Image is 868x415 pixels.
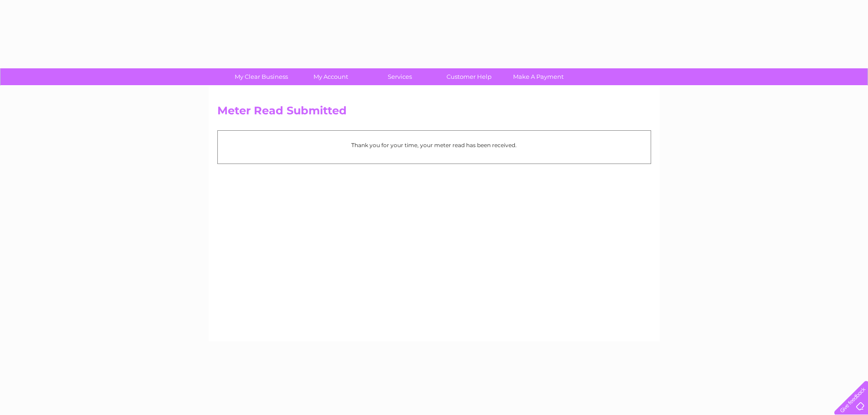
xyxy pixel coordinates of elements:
[222,141,646,149] p: Thank you for your time, your meter read has been received.
[362,68,437,85] a: Services
[293,68,368,85] a: My Account
[501,68,576,85] a: Make A Payment
[217,104,651,122] h2: Meter Read Submitted
[431,68,507,85] a: Customer Help
[224,68,299,85] a: My Clear Business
